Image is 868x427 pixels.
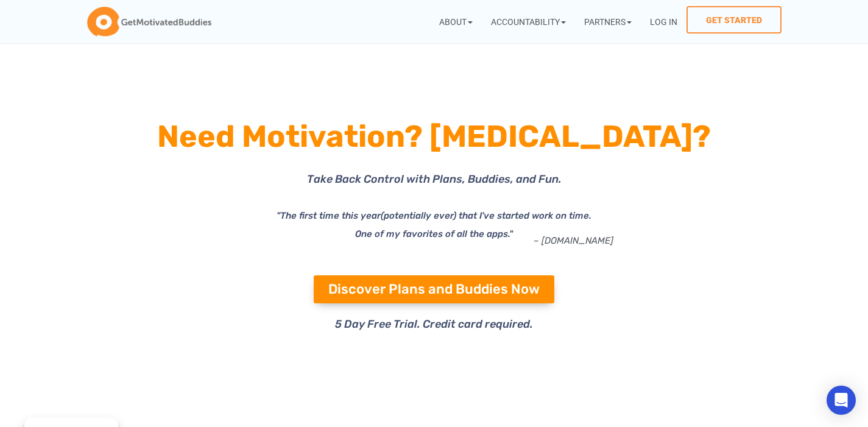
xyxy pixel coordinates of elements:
span: Discover Plans and Buddies Now [328,283,540,296]
span: 5 Day Free Trial. Credit card required. [335,317,533,331]
a: About [430,6,482,37]
span: Take Back Control with Plans, Buddies, and Fun. [307,172,562,186]
a: Log In [641,6,686,37]
a: Discover Plans and Buddies Now [314,275,554,303]
i: (potentially ever) that I've started work on time. One of my favorites of all the apps." [355,210,591,239]
a: Accountability [482,6,575,37]
h1: Need Motivation? [MEDICAL_DATA]? [105,115,763,158]
img: GetMotivatedBuddies [87,7,211,37]
a: – [DOMAIN_NAME] [534,235,613,246]
a: Partners [575,6,641,37]
div: Open Intercom Messenger [827,386,856,415]
i: "The first time this year [277,210,381,221]
a: Get Started [686,6,782,34]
